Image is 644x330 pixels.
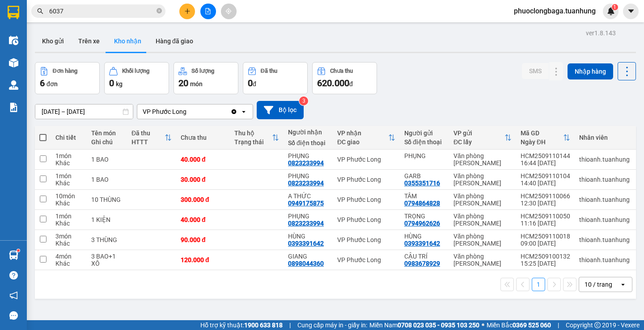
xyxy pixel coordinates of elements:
div: 09:00 [DATE] [521,240,570,247]
div: GARB [404,172,445,180]
div: A THỨC [288,192,328,200]
button: Khối lượng0kg [104,62,169,94]
span: plus [184,8,191,14]
img: warehouse-icon [9,251,18,260]
div: HCM2509110066 [521,192,570,200]
sup: 1 [612,4,618,10]
div: 1 BAO [91,176,123,183]
div: Trạng thái [234,138,272,146]
div: 0393391642 [404,240,440,247]
sup: 3 [299,96,308,105]
div: 90.000 đ [181,236,225,243]
span: question-circle [9,271,18,280]
div: TRỌNG [404,213,445,220]
span: | [289,320,291,330]
div: VP Phước Long [337,256,395,263]
span: phuoclongbaga.tuanhung [507,5,603,17]
div: HCM2509100132 [521,253,570,260]
div: Khác [55,200,82,207]
div: 0794864828 [404,200,440,207]
div: Số lượng [191,68,214,74]
div: Ngày ĐH [521,138,563,146]
div: Khác [55,240,82,247]
div: VP nhận [337,129,388,137]
span: file-add [205,8,211,14]
span: close-circle [157,7,162,16]
div: 30.000 đ [181,176,225,183]
button: Hàng đã giao [148,30,200,52]
div: 14:40 [DATE] [521,180,570,187]
button: caret-down [623,4,639,19]
img: warehouse-icon [9,36,18,45]
div: thioanh.tuanhung [579,216,630,223]
div: Mã GD [521,129,563,137]
button: Chưa thu620.000đ [312,62,377,94]
div: Chưa thu [330,68,353,74]
div: 10 / trang [585,280,612,289]
span: Miền Bắc [487,320,551,330]
div: PHỤNG [404,152,445,159]
span: Hỗ trợ kỹ thuật: [200,320,283,330]
span: đơn [47,80,58,88]
div: 1 món [55,152,82,159]
div: Số điện thoại [288,139,328,146]
div: Nhân viên [579,134,630,141]
div: VP Phước Long [337,236,395,243]
span: notification [9,291,18,300]
div: PHỤNG [288,213,328,220]
div: HÙNG [288,233,328,240]
span: close-circle [157,8,162,13]
span: đ [253,80,256,88]
div: Thu hộ [234,129,272,137]
button: Kho nhận [107,30,148,52]
img: warehouse-icon [9,80,18,90]
img: icon-new-feature [607,7,615,15]
span: đ [349,80,353,88]
span: Cung cấp máy in - giấy in: [297,320,367,330]
div: VP gửi [453,129,504,137]
div: 40.000 đ [181,216,225,223]
div: 10 THÙNG [91,196,123,203]
th: Toggle SortBy [127,126,176,150]
div: 1 KIỆN [91,216,123,223]
div: thioanh.tuanhung [579,236,630,243]
strong: 1900 633 818 [244,322,283,329]
span: 620.000 [317,78,349,88]
button: Nhập hàng [568,63,613,79]
div: thioanh.tuanhung [579,256,630,263]
div: 11:16 [DATE] [521,220,570,227]
div: Chưa thu [181,134,225,141]
div: PHỤNG [288,152,328,159]
span: caret-down [627,7,635,15]
div: HCM2509110144 [521,152,570,159]
span: 0 [109,78,114,88]
div: Khác [55,260,82,267]
span: kg [116,80,123,88]
span: | [558,320,559,330]
div: Văn phòng [PERSON_NAME] [453,192,512,207]
div: VP Phước Long [337,156,395,163]
div: VP Phước Long [337,196,395,203]
div: Đã thu [261,68,277,74]
div: Khác [55,180,82,187]
div: 10 món [55,192,82,200]
svg: Clear value [230,108,237,115]
span: aim [225,8,232,14]
div: Tên món [91,129,123,137]
div: HTTT [131,138,165,146]
div: 120.000 đ [181,256,225,263]
div: Văn phòng [PERSON_NAME] [453,253,512,267]
span: món [190,80,203,88]
strong: 0708 023 035 - 0935 103 250 [398,322,479,329]
div: Số điện thoại [404,138,445,146]
div: 300.000 đ [181,196,225,203]
span: ⚪️ [482,323,484,327]
img: solution-icon [9,103,18,112]
div: PHỤNG [288,172,328,180]
div: CẬU TRÍ [404,253,445,260]
div: VP Phước Long [337,216,395,223]
div: ĐC giao [337,138,388,146]
div: 12:30 [DATE] [521,200,570,207]
div: Văn phòng [PERSON_NAME] [453,233,512,247]
div: Người gửi [404,129,445,137]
